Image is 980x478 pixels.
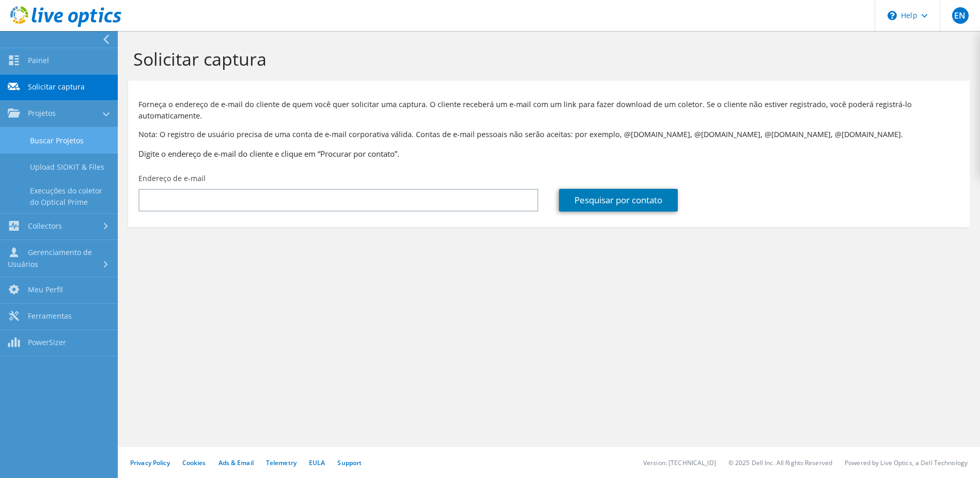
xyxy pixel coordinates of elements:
[138,129,959,140] p: Nota: O registro de usuário precisa de uma conta de e-mail corporativa válida. Contas de e-mail p...
[133,48,959,70] h1: Solicitar captura
[309,458,325,467] a: EULA
[138,99,959,122] p: Forneça o endereço de e-mail do cliente de quem você quer solicitar uma captura. O cliente recebe...
[138,148,959,159] h3: Digite o endereço de e-mail do cliente e clique em “Procurar por contato”.
[643,458,716,467] li: Version: [TECHNICAL_ID]
[130,458,170,467] a: Privacy Policy
[559,189,678,212] a: Pesquisar por contato
[952,7,969,24] span: EN
[728,458,832,467] li: © 2025 Dell Inc. All Rights Reserved
[138,173,206,184] label: Endereço de e-mail
[845,458,968,467] li: Powered by Live Optics, a Dell Technology
[219,458,254,467] a: Ads & Email
[266,458,297,467] a: Telemetry
[337,458,362,467] a: Support
[182,458,206,467] a: Cookies
[888,11,897,20] svg: \n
